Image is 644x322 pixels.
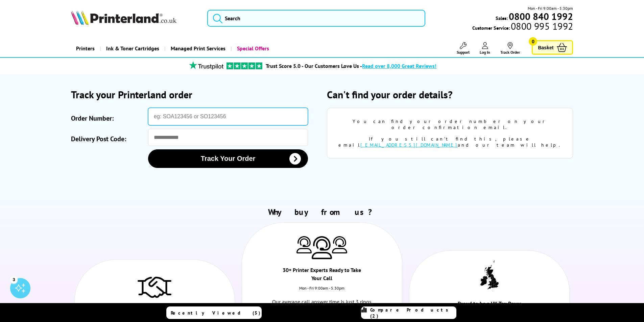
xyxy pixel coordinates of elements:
button: Track Your Order [148,149,308,168]
div: You can find your order number on your order confirmation email. [337,118,563,130]
a: Basket 0 [532,40,573,55]
span: Recently Viewed (5) [171,310,261,316]
h2: Can't find your order details? [327,88,573,101]
span: Support [457,50,470,55]
span: 0800 995 1992 [510,23,573,29]
a: Special Offers [231,40,274,57]
img: UK tax payer [480,260,499,291]
span: Log In [480,50,490,55]
img: Printer Experts [332,236,347,253]
img: trustpilot rating [226,63,262,69]
label: Delivery Post Code: [71,132,145,146]
h2: Why buy from us? [71,207,573,217]
a: Log In [480,42,490,55]
span: Customer Service: [472,23,573,31]
span: Mon - Fri 9:00am - 5:30pm [528,5,573,11]
img: Trusted Service [138,273,171,300]
a: Printerland Logo [71,10,199,26]
img: trustpilot rating [186,61,226,70]
div: Mon - Fri 9:00am - 5.30pm [242,286,402,297]
a: Support [457,42,470,55]
p: Our average call answer time is just 3 rings [266,297,378,306]
a: 0800 840 1992 [508,13,573,20]
b: 0800 840 1992 [509,10,573,23]
span: Read over 8,000 Great Reviews! [362,63,436,69]
a: Compare Products (2) [361,306,456,319]
a: [EMAIL_ADDRESS][DOMAIN_NAME] [360,142,458,148]
img: Printer Experts [312,236,332,259]
a: Managed Print Services [164,40,231,57]
div: If you still can't find this, please email and our team will help. [337,136,563,148]
div: 30+ Printer Experts Ready to Take Your Call [282,266,362,286]
label: Order Number: [71,111,145,125]
input: eg: SOA123456 or SO123456 [148,108,308,125]
span: Ink & Toner Cartridges [106,40,159,57]
a: Trust Score 5.0 - Our Customers Love Us -Read over 8,000 Great Reviews! [266,63,436,69]
a: Ink & Toner Cartridges [100,40,164,57]
input: Search [207,10,425,27]
img: Printer Experts [296,236,312,253]
span: Basket [538,43,553,52]
div: 3 [10,276,18,283]
div: Proud to be a UK Tax-Payer [449,299,529,311]
h2: Track your Printerland order [71,88,317,101]
a: Printers [71,40,100,57]
img: Printerland Logo [71,10,176,25]
span: 0 [529,37,537,46]
a: Recently Viewed (5) [166,306,262,319]
a: Track Order [500,42,520,55]
span: Sales: [496,15,508,21]
span: Compare Products (2) [370,307,456,319]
